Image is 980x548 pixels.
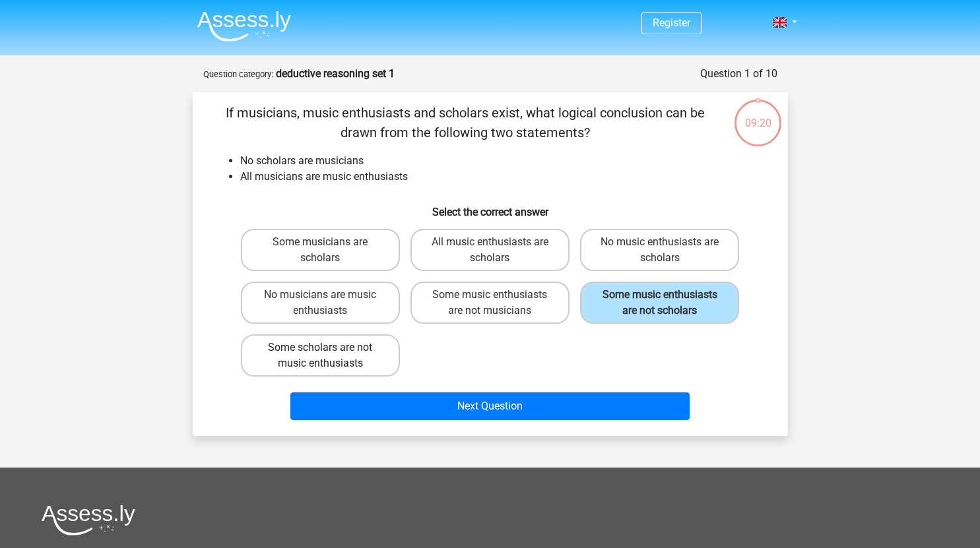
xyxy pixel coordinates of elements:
strong: deductive reasoning set 1 [276,67,395,80]
div: Question 1 of 10 [700,66,777,82]
label: All music enthusiasts are scholars [410,229,570,271]
li: All musicians are music enthusiasts [240,169,767,185]
button: Next Question [290,392,690,420]
h6: Select the correct answer [214,195,767,218]
li: No scholars are musicians [240,153,767,169]
div: 09:20 [733,98,783,131]
img: Assessly [197,11,291,42]
small: Question category: [203,69,273,79]
label: Some scholars are not music enthusiasts [241,334,400,377]
img: Assessly logo [42,504,135,535]
label: Some musicians are scholars [241,229,400,271]
label: No musicians are music enthusiasts [241,282,400,324]
label: No music enthusiasts are scholars [580,229,739,271]
a: Register [653,16,690,29]
p: If musicians, music enthusiasts and scholars exist, what logical conclusion can be drawn from the... [214,103,717,142]
label: Some music enthusiasts are not musicians [410,282,570,324]
label: Some music enthusiasts are not scholars [580,282,739,324]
